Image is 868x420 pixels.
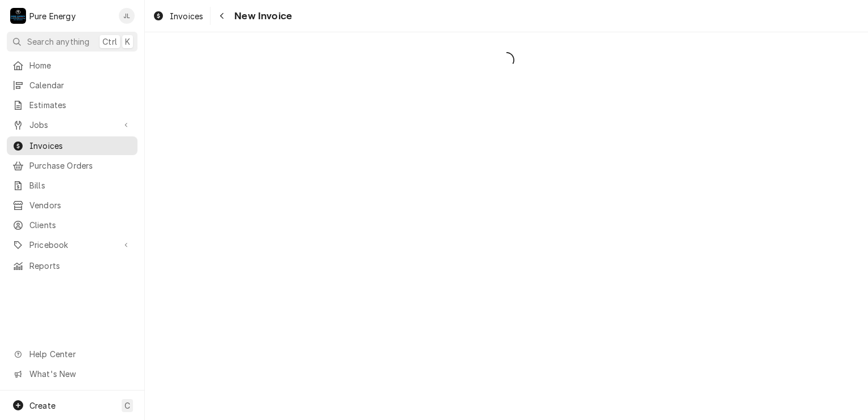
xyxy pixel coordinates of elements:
a: Calendar [7,76,137,95]
a: Go to Pricebook [7,235,137,254]
span: Create [29,401,55,410]
div: Pure Energy's Avatar [10,8,26,24]
span: Loading... [145,48,868,72]
span: Ctrl [102,36,117,48]
span: Estimates [29,99,132,111]
a: Clients [7,216,137,234]
span: C [124,400,130,412]
a: Invoices [148,7,208,25]
a: Estimates [7,96,137,114]
span: Jobs [29,119,115,131]
button: Navigate back [213,7,231,25]
span: K [125,36,130,48]
a: Invoices [7,136,137,155]
span: Calendar [29,79,132,91]
a: Vendors [7,196,137,215]
div: Pure Energy [29,10,76,22]
a: Reports [7,256,137,275]
span: Invoices [29,140,132,152]
span: Bills [29,179,132,191]
span: Home [29,59,132,71]
span: What's New [29,368,131,380]
span: Help Center [29,348,131,360]
span: Search anything [27,36,89,48]
span: New Invoice [231,8,292,24]
a: Go to Jobs [7,115,137,134]
span: Pricebook [29,239,115,251]
button: Search anythingCtrlK [7,32,137,52]
span: Invoices [170,10,203,22]
a: Home [7,56,137,75]
span: Clients [29,219,132,231]
a: Bills [7,176,137,195]
a: Go to Help Center [7,345,137,363]
div: P [10,8,26,24]
span: Reports [29,260,132,272]
a: Go to What's New [7,365,137,383]
a: Purchase Orders [7,156,137,175]
div: James Linnenkamp's Avatar [119,8,135,24]
div: JL [119,8,135,24]
span: Purchase Orders [29,160,132,172]
span: Vendors [29,199,132,211]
